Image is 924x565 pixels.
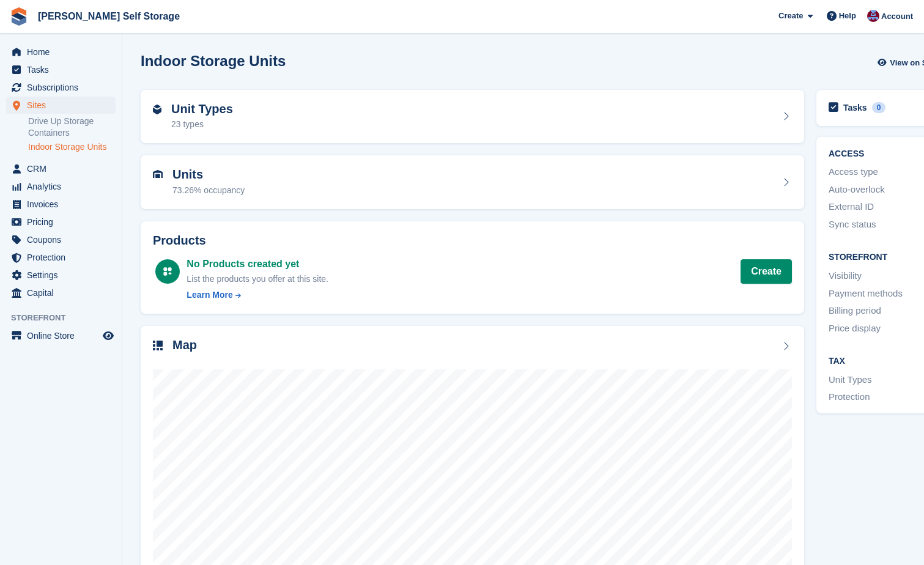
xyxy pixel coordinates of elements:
[141,155,804,209] a: Units 73.26% occupancy
[27,213,100,231] span: Pricing
[27,231,100,248] span: Coupons
[153,170,163,179] img: unit-icn-7be61d7bf1b0ce9d3e12c5938cc71ed9869f7b940bace4675aadf7bd6d80202e.svg
[872,102,886,113] div: 0
[27,249,100,266] span: Protection
[27,61,100,78] span: Tasks
[27,284,100,301] span: Capital
[6,284,116,301] a: menu
[171,102,233,116] h2: Unit Types
[27,327,100,344] span: Online Store
[10,7,28,26] img: stora-icon-8386f47178a22dfd0bd8f6a31ec36ba5ce8667c1dd55bd0f319d3a0aa187defe.svg
[778,10,803,22] span: Create
[187,274,328,284] span: List the products you offer at this site.
[172,168,245,182] h2: Units
[741,259,792,284] a: Create
[839,10,856,22] span: Help
[11,312,122,324] span: Storefront
[6,196,116,213] a: menu
[172,338,197,352] h2: Map
[6,231,116,248] a: menu
[843,102,867,113] h2: Tasks
[153,341,163,350] img: map-icn-33ee37083ee616e46c38cad1a60f524a97daa1e2b2c8c0bc3eb3415660979fc1.svg
[6,213,116,231] a: menu
[141,53,286,69] h2: Indoor Storage Units
[6,61,116,78] a: menu
[6,160,116,177] a: menu
[27,79,100,96] span: Subscriptions
[141,90,804,144] a: Unit Types 23 types
[171,118,233,131] div: 23 types
[187,289,328,301] a: Learn More
[6,43,116,61] a: menu
[6,79,116,96] a: menu
[163,267,172,276] img: custom-product-icn-white-7c27a13f52cf5f2f504a55ee73a895a1f82ff5669d69490e13668eaf7ade3bb5.svg
[6,249,116,266] a: menu
[27,178,100,195] span: Analytics
[6,327,116,344] a: menu
[6,178,116,195] a: menu
[153,105,161,114] img: unit-type-icn-2b2737a686de81e16bb02015468b77c625bbabd49415b5ef34ead5e3b44a266d.svg
[187,289,232,301] div: Learn More
[187,257,328,271] div: No Products created yet
[28,116,116,139] a: Drive Up Storage Containers
[153,234,792,248] h2: Products
[27,196,100,213] span: Invoices
[28,141,116,153] a: Indoor Storage Units
[172,184,245,197] div: 73.26% occupancy
[867,10,879,22] img: Tracy Bailey
[6,97,116,114] a: menu
[881,10,913,23] span: Account
[27,97,100,114] span: Sites
[27,267,100,284] span: Settings
[27,160,100,177] span: CRM
[27,43,100,61] span: Home
[6,267,116,284] a: menu
[101,328,116,343] a: Preview store
[33,6,185,26] a: [PERSON_NAME] Self Storage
